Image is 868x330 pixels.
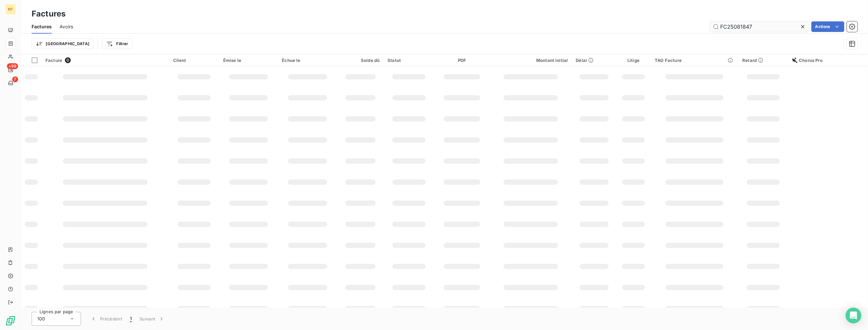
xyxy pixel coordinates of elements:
[37,316,45,322] span: 100
[655,58,734,63] div: TAG Facture
[102,39,132,49] button: Filtrer
[86,312,126,326] button: Précédent
[742,58,784,63] div: Retard
[5,316,16,326] img: Logo LeanPay
[341,58,380,63] div: Solde dû
[792,58,864,63] div: Chorus Pro
[32,23,52,30] span: Factures
[223,58,274,63] div: Émise le
[576,58,612,63] div: Délai
[126,312,136,326] button: 1
[12,76,18,82] span: 7
[282,58,333,63] div: Échue le
[710,21,809,32] input: Rechercher
[173,58,215,63] div: Client
[811,21,844,32] button: Actions
[620,58,647,63] div: Litige
[65,57,71,63] span: 0
[130,316,132,322] span: 1
[32,8,66,20] h3: Factures
[494,58,568,63] div: Montant initial
[32,39,94,49] button: [GEOGRAPHIC_DATA]
[5,4,16,14] div: NT
[136,312,169,326] button: Suivant
[60,23,73,30] span: Avoirs
[45,58,62,63] span: Facture
[387,58,430,63] div: Statut
[438,58,486,63] div: PDF
[846,308,861,323] div: Open Intercom Messenger
[7,63,18,69] span: +99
